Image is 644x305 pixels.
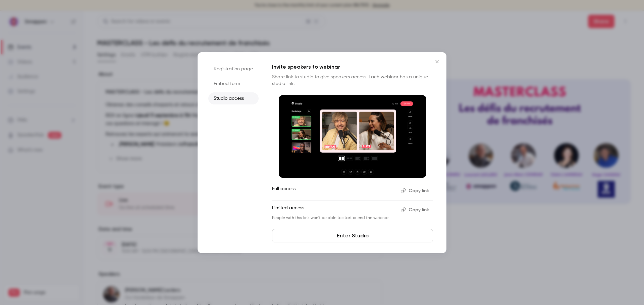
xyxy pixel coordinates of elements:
p: People with this link won't be able to start or end the webinar [272,215,395,221]
p: Full access [272,185,395,196]
img: Invite speakers to webinar [279,95,426,178]
li: Embed form [208,78,259,90]
button: Copy link [398,185,433,196]
li: Studio access [208,92,259,104]
button: Close [430,55,444,68]
li: Registration page [208,63,259,75]
a: Enter Studio [272,229,433,242]
p: Limited access [272,205,395,215]
p: Invite speakers to webinar [272,63,433,71]
button: Copy link [398,205,433,215]
p: Share link to studio to give speakers access. Each webinar has a unique studio link. [272,74,433,87]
